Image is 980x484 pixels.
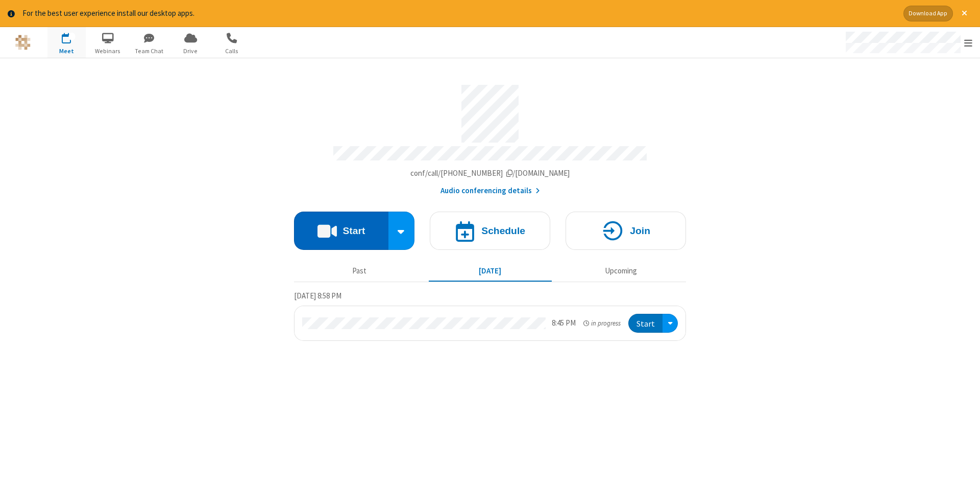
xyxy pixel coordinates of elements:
[15,35,31,50] img: QA Selenium DO NOT DELETE OR CHANGE
[171,47,210,56] span: Drive
[481,226,525,236] h4: Schedule
[69,33,76,40] div: 1
[294,290,686,341] section: Today's Meetings
[628,314,663,333] button: Start
[294,212,388,250] button: Start
[836,27,980,58] div: Open menu
[903,6,953,21] button: Download App
[429,262,552,281] button: [DATE]
[566,212,686,250] button: Join
[22,8,896,19] div: For the best user experience install our desktop apps.
[583,318,621,328] em: in progress
[294,77,686,196] section: Account details
[213,47,251,56] span: Calls
[430,212,550,250] button: Schedule
[410,168,570,178] span: Copy my meeting room link
[89,47,127,56] span: Webinars
[663,314,678,333] div: Open menu
[47,47,86,56] span: Meet
[559,262,682,281] button: Upcoming
[957,6,972,21] button: Close alert
[4,27,42,58] button: Logo
[440,185,540,197] button: Audio conferencing details
[630,226,650,236] h4: Join
[298,262,421,281] button: Past
[552,317,576,329] div: 8:45 PM
[294,291,341,301] span: [DATE] 8:58 PM
[388,212,415,250] div: Start conference options
[410,168,570,179] button: Copy my meeting room linkCopy my meeting room link
[342,226,365,236] h4: Start
[130,47,168,56] span: Team Chat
